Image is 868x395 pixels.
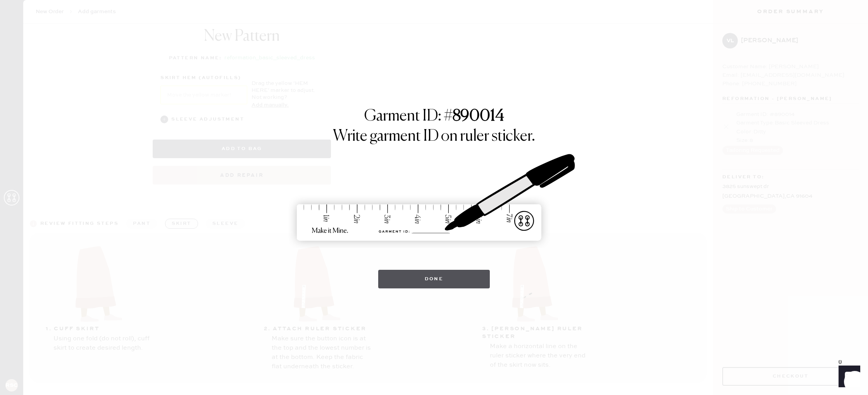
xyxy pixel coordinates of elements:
[364,107,504,127] h1: Garment ID: #
[333,127,535,146] h1: Write garment ID on ruler sticker.
[289,134,579,262] img: ruler-sticker-sharpie.svg
[453,109,504,124] strong: 890014
[831,360,865,393] iframe: Front Chat
[378,270,490,288] button: Done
